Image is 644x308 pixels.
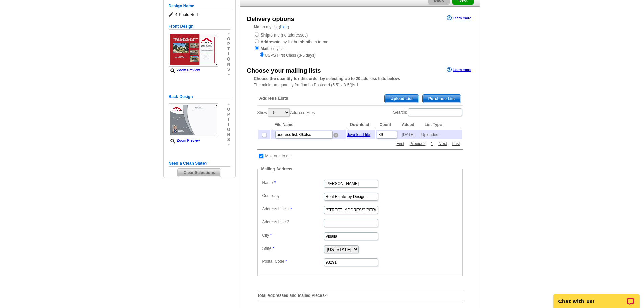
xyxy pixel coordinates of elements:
div: The minimum quantity for Jumbo Postcard (5.5" x 8.5")is 1. [240,76,480,88]
span: » [227,102,230,107]
label: Show Address Files [257,108,315,117]
input: Search: [408,108,462,116]
select: ShowAddress Files [268,108,290,117]
a: Learn more [447,67,471,72]
img: small-thumb.jpg [169,33,218,67]
span: t [227,47,230,52]
label: Search: [393,108,462,117]
div: to my list ( ) [240,24,480,58]
span: » [227,142,230,147]
td: Uploaded [421,130,462,139]
span: o [227,37,230,42]
span: » [227,72,230,77]
h5: Front Design [169,23,230,30]
legend: Mailing Address [261,166,293,172]
h5: Design Name [169,3,230,9]
span: p [227,42,230,47]
div: Choose your mailing lists [247,66,321,75]
a: Remove this list [333,131,338,136]
td: [DATE] [398,130,420,139]
a: Last [451,141,462,147]
th: File Name [271,121,346,129]
a: hide [280,25,288,29]
div: - [254,89,466,306]
label: Address Line 2 [262,219,323,225]
a: Zoom Preview [169,68,200,72]
div: to me (no addresses) to my list but them to me to my list [254,31,466,58]
strong: Mail [261,46,268,51]
span: i [227,52,230,57]
span: n [227,62,230,67]
a: Previous [408,141,427,147]
strong: Mail [254,25,262,29]
span: » [227,31,230,37]
h5: Back Design [169,94,230,100]
iframe: LiveChat chat widget [549,287,644,308]
strong: Address [261,40,277,44]
span: Upload List [385,95,418,103]
label: State [262,245,323,252]
td: Mail one to me [265,152,292,159]
strong: Total Addressed and Mailed Pieces [257,293,325,298]
a: download file [347,132,370,137]
img: small-thumb.jpg [169,103,218,137]
strong: Ship [261,33,269,38]
span: n [227,132,230,137]
label: City [262,232,323,238]
label: Company [262,193,323,199]
img: deleteOver.png [333,133,338,138]
th: Count [376,121,398,129]
span: p [227,112,230,117]
th: Download [347,121,375,129]
span: o [227,127,230,132]
div: USPS First Class (3-5 days) [254,52,466,58]
th: List Type [421,121,462,129]
span: 1 [326,293,328,298]
th: Added [398,121,420,129]
span: s [227,67,230,72]
span: o [227,57,230,62]
span: o [227,107,230,112]
label: Name [262,180,323,186]
a: First [395,141,406,147]
label: Address Line 1 [262,206,323,212]
span: 4 Photo Red [169,11,230,18]
span: s [227,137,230,142]
strong: ship [300,40,308,44]
a: Learn more [447,15,471,21]
span: i [227,122,230,127]
a: Zoom Preview [169,139,200,142]
h5: Need a Clean Slate? [169,160,230,167]
span: Clear Selections [178,169,221,177]
label: Postal Code [262,258,323,264]
div: Delivery options [247,15,294,24]
span: Address Lists [259,95,288,101]
span: t [227,117,230,122]
a: 1 [429,141,435,147]
span: Purchase List [423,95,461,103]
a: Next [437,141,449,147]
strong: Choose the quantity for this order by selecting up to 20 address lists below. [254,76,400,81]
